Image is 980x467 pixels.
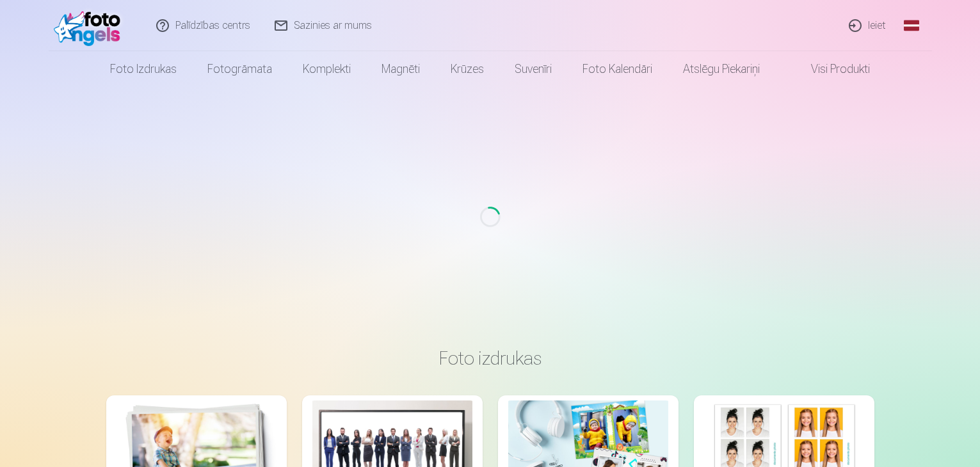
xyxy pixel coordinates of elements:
a: Fotogrāmata [192,51,287,87]
a: Suvenīri [499,51,567,87]
a: Atslēgu piekariņi [668,51,775,87]
img: /fa1 [54,5,127,46]
a: Foto kalendāri [567,51,668,87]
a: Foto izdrukas [95,51,192,87]
a: Visi produkti [775,51,885,87]
h3: Foto izdrukas [116,347,864,370]
a: Komplekti [287,51,366,87]
a: Krūzes [435,51,499,87]
a: Magnēti [366,51,435,87]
